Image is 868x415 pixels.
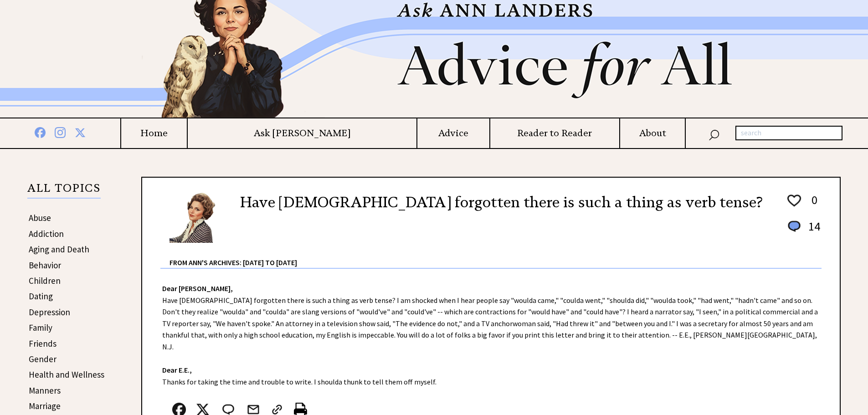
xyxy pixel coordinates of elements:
a: Gender [29,354,56,364]
a: Aging and Death [29,244,89,255]
a: Dating [29,291,53,302]
input: search [735,126,842,140]
td: 14 [804,219,821,243]
img: facebook%20blue.png [35,125,46,138]
div: From Ann's Archives: [DATE] to [DATE] [169,244,822,268]
a: Behavior [29,260,61,271]
img: instagram%20blue.png [55,125,66,138]
a: Depression [29,307,70,318]
strong: Dear [PERSON_NAME], [162,284,233,293]
img: search_nav.png [709,128,719,141]
strong: Dear E.E., [162,365,192,374]
a: Friends [29,338,56,349]
p: ALL TOPICS [27,183,101,199]
a: Abuse [29,212,51,223]
a: Children [29,275,61,286]
a: Reader to Reader [490,128,620,139]
img: heart_outline%201.png [786,193,802,209]
a: Home [121,128,187,139]
a: Health and Wellness [29,369,104,380]
a: Manners [29,385,61,396]
a: Marriage [29,400,61,411]
a: Advice [417,128,489,139]
img: Ann6%20v2%20small.png [169,191,226,243]
img: x%20blue.png [75,126,86,138]
a: Addiction [29,228,64,239]
h2: Have [DEMOGRAPHIC_DATA] forgotten there is such a thing as verb tense? [240,191,763,213]
a: About [620,128,685,139]
a: Family [29,322,52,333]
img: message_round%201.png [786,219,802,234]
a: Ask [PERSON_NAME] [188,128,416,139]
td: 0 [804,192,821,218]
